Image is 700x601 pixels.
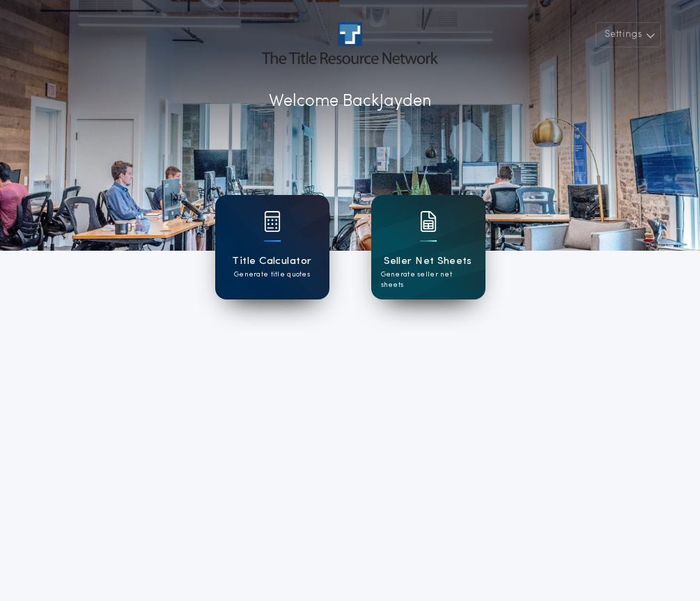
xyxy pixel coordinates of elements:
p: Welcome Back Jayden [269,89,431,114]
h1: Title Calculator [232,253,311,270]
img: card icon [420,211,437,232]
a: card iconSeller Net SheetsGenerate seller net sheets [371,195,485,299]
h1: Seller Net Sheets [384,253,472,270]
p: Generate title quotes [234,270,310,280]
p: Generate seller net sheets [381,270,476,290]
a: card iconTitle CalculatorGenerate title quotes [215,195,329,299]
img: card icon [264,211,281,232]
img: account-logo [262,22,437,64]
button: Settings [596,22,661,47]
